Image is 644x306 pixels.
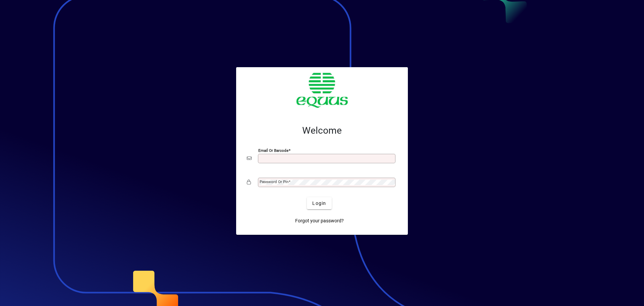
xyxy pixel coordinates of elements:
mat-label: Email or Barcode [258,148,288,153]
a: Forgot your password? [292,215,346,227]
button: Login [307,197,331,209]
mat-label: Password or Pin [260,179,288,184]
span: Forgot your password? [295,217,344,224]
h2: Welcome [247,125,397,136]
span: Login [312,200,326,207]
